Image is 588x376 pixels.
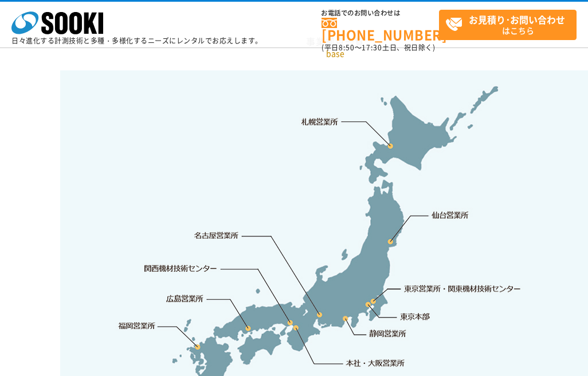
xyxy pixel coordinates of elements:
[401,311,430,323] a: 東京本部
[362,42,382,53] span: 17:30
[194,230,239,242] a: 名古屋営業所
[445,10,576,39] span: はこちら
[322,10,439,17] span: お電話でのお問い合わせは
[405,283,522,294] a: 東京営業所・関東機材技術センター
[118,320,155,331] a: 福岡営業所
[322,18,439,41] a: [PHONE_NUMBER]
[345,357,405,369] a: 本社・大阪営業所
[469,13,565,26] strong: お見積り･お問い合わせ
[167,292,204,304] a: 広島営業所
[322,42,435,53] span: (平日 ～ 土日、祝日除く)
[301,116,339,127] a: 札幌営業所
[144,263,217,274] a: 関西機材技術センター
[439,10,577,40] a: お見積り･お問い合わせはこちら
[432,209,469,221] a: 仙台営業所
[11,37,262,44] p: 日々進化する計測技術と多種・多様化するニーズにレンタルでお応えします。
[339,42,355,53] span: 8:50
[369,328,406,339] a: 静岡営業所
